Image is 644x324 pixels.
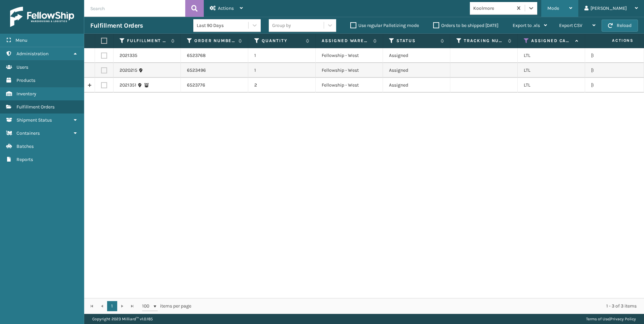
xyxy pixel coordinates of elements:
[17,130,40,136] span: Containers
[383,78,450,93] td: Assigned
[602,20,638,32] button: Reload
[586,314,636,324] div: |
[322,38,370,44] label: Assigned Warehouse
[197,22,249,29] div: Last 90 Days
[218,5,234,11] span: Actions
[142,303,152,310] span: 100
[513,23,540,28] span: Export to .xls
[120,52,137,59] a: 2021335
[610,317,636,321] a: Privacy Policy
[518,63,585,78] td: LTL
[92,314,153,324] p: Copyright 2023 Milliard™ v 1.0.185
[120,82,136,89] a: 2021351
[120,67,137,74] a: 2020215
[248,78,316,93] td: 2
[10,7,74,27] img: logo
[248,48,316,63] td: 1
[316,63,383,78] td: Fellowship - West
[383,48,450,63] td: Assigned
[17,104,55,110] span: Fulfillment Orders
[464,38,505,44] label: Tracking Number
[17,143,34,149] span: Batches
[272,22,291,29] div: Group by
[316,48,383,63] td: Fellowship - West
[531,38,572,44] label: Assigned Carrier Service
[17,91,36,97] span: Inventory
[591,35,638,46] span: Actions
[194,38,235,44] label: Order Number
[248,63,316,78] td: 1
[17,117,52,123] span: Shipment Status
[383,63,450,78] td: Assigned
[17,157,33,162] span: Reports
[142,301,191,311] span: items per page
[181,78,248,93] td: 6523776
[107,301,117,311] a: 1
[127,38,168,44] label: Fulfillment Order Id
[547,5,559,11] span: Mode
[316,78,383,93] td: Fellowship - West
[350,23,419,28] label: Use regular Palletizing mode
[396,38,437,44] label: Status
[586,317,609,321] a: Terms of Use
[17,77,35,83] span: Products
[15,37,27,43] span: Menu
[17,64,28,70] span: Users
[90,22,143,30] h3: Fulfillment Orders
[262,38,302,44] label: Quantity
[518,48,585,63] td: LTL
[473,5,513,12] div: Koolmore
[17,51,49,57] span: Administration
[181,63,248,78] td: 6523496
[181,48,248,63] td: 6523768
[201,303,637,310] div: 1 - 3 of 3 items
[518,78,585,93] td: LTL
[559,23,582,28] span: Export CSV
[433,23,498,28] label: Orders to be shipped [DATE]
